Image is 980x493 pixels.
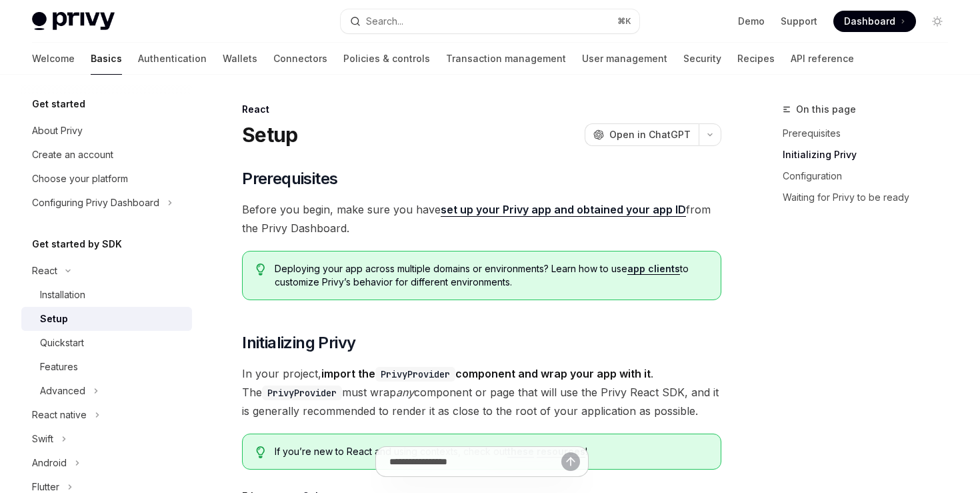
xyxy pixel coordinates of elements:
a: Authentication [138,43,207,75]
button: Open in ChatGPT [585,123,699,146]
a: app clients [627,263,680,275]
div: React [32,263,57,279]
div: Configuring Privy Dashboard [32,195,159,211]
div: Setup [40,311,68,327]
a: Choose your platform [21,167,192,191]
button: Toggle React section [21,259,192,283]
div: Create an account [32,147,113,163]
span: Dashboard [844,15,895,28]
h5: Get started [32,96,85,112]
div: Swift [32,431,53,447]
svg: Tip [256,264,265,276]
a: Security [683,43,721,75]
a: Welcome [32,43,75,75]
a: set up your Privy app and obtained your app ID [441,203,686,217]
span: ⌘ K [617,16,631,27]
code: PrivyProvider [375,367,455,382]
button: Toggle Advanced section [21,379,192,403]
a: API reference [791,43,854,75]
a: Setup [21,307,192,331]
div: Search... [366,13,403,29]
button: Toggle Android section [21,451,192,475]
div: Installation [40,287,85,303]
span: Open in ChatGPT [609,128,691,141]
button: Toggle Configuring Privy Dashboard section [21,191,192,215]
button: Toggle React native section [21,403,192,427]
a: About Privy [21,119,192,143]
div: About Privy [32,123,83,139]
span: Deploying your app across multiple domains or environments? Learn how to use to customize Privy’s... [275,262,707,289]
a: Transaction management [446,43,566,75]
a: Waiting for Privy to be ready [783,187,959,208]
a: Policies & controls [343,43,430,75]
a: Initializing Privy [783,144,959,165]
h5: Get started by SDK [32,236,122,252]
button: Send message [561,452,580,471]
span: Before you begin, make sure you have from the Privy Dashboard. [242,200,721,237]
a: Connectors [273,43,327,75]
a: Support [781,15,817,28]
span: Prerequisites [242,168,337,189]
a: Prerequisites [783,123,959,144]
a: Demo [738,15,765,28]
div: React native [32,407,87,423]
a: Recipes [737,43,775,75]
a: Configuration [783,165,959,187]
div: Features [40,359,78,375]
a: Installation [21,283,192,307]
a: Quickstart [21,331,192,355]
strong: import the component and wrap your app with it [321,367,651,380]
div: Advanced [40,383,85,399]
span: On this page [796,101,856,117]
div: React [242,103,721,116]
button: Toggle dark mode [927,11,948,32]
div: Quickstart [40,335,84,351]
a: User management [582,43,667,75]
code: PrivyProvider [262,386,342,400]
button: Toggle Swift section [21,427,192,451]
img: light logo [32,12,115,31]
a: Basics [91,43,122,75]
h1: Setup [242,123,297,147]
a: Wallets [223,43,257,75]
div: Choose your platform [32,171,128,187]
input: Ask a question... [389,447,561,476]
span: Initializing Privy [242,332,355,354]
span: In your project, . The must wrap component or page that will use the Privy React SDK, and it is g... [242,364,721,420]
a: Features [21,355,192,379]
em: any [396,386,414,399]
button: Open search [341,9,639,33]
a: Dashboard [833,11,916,32]
div: Android [32,455,67,471]
a: Create an account [21,143,192,167]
